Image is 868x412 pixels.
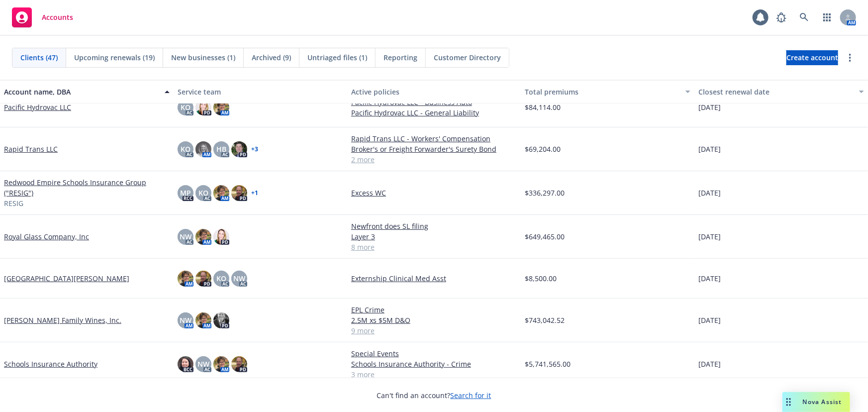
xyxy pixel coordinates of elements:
span: [DATE] [698,359,721,369]
span: RESIG [4,198,23,208]
span: Upcoming renewals (19) [74,52,155,63]
a: + 3 [251,146,258,152]
a: + 1 [251,190,258,196]
a: 9 more [351,325,517,336]
a: Accounts [8,3,77,31]
span: $84,114.00 [525,102,561,112]
a: Broker's or Freight Forwarder's Surety Bond [351,144,517,154]
span: New businesses (1) [171,52,235,63]
span: Customer Directory [434,52,501,63]
div: Total premiums [525,87,679,97]
a: Pacific Hydrovac LLC - General Liability [351,107,517,118]
button: Closest renewal date [694,80,868,103]
span: Can't find an account? [377,390,491,401]
span: $5,741,565.00 [525,359,571,369]
span: Clients (47) [20,52,58,63]
span: MP [180,188,191,198]
img: photo [195,229,211,245]
span: [DATE] [698,231,721,242]
span: Create account [786,48,838,67]
span: NW [180,231,192,242]
img: photo [231,185,247,201]
span: Accounts [42,13,73,21]
span: [DATE] [698,102,721,112]
span: KO [181,102,191,112]
span: [DATE] [698,273,721,284]
img: photo [213,185,229,201]
a: Switch app [817,7,837,27]
img: photo [231,356,247,372]
span: HB [216,144,226,154]
span: [DATE] [698,188,721,198]
button: Active policies [347,80,521,103]
a: Layer 3 [351,231,517,242]
a: Report a Bug [772,7,791,27]
a: Special Events [351,348,517,359]
a: Redwood Empire Schools Insurance Group ("RESIG") [4,177,170,198]
a: 3 more [351,369,517,380]
button: Service team [174,80,347,103]
span: [DATE] [698,315,721,325]
span: NW [180,315,192,325]
a: Pacific Hydrovac LLC [4,102,71,112]
a: Externship Clinical Med Asst [351,273,517,284]
a: Newfront does SL filing [351,221,517,231]
img: photo [213,356,229,372]
span: [DATE] [698,144,721,154]
img: photo [178,271,193,287]
span: Reporting [384,52,417,63]
a: Search [794,7,814,27]
a: Royal Glass Company, Inc [4,231,89,242]
span: Archived (9) [252,52,291,63]
a: Rapid Trans LLC [4,144,58,154]
a: 8 more [351,242,517,252]
a: EPL Crime [351,305,517,315]
img: photo [213,312,229,328]
a: [PERSON_NAME] Family Wines, Inc. [4,315,121,325]
span: $649,465.00 [525,231,565,242]
div: Account name, DBA [4,87,159,97]
img: photo [213,100,229,115]
a: 2.5M xs $5M D&O [351,315,517,325]
span: NW [233,273,245,284]
div: Drag to move [782,392,795,412]
span: Nova Assist [803,398,842,406]
img: photo [178,356,193,372]
img: photo [195,312,211,328]
a: more [844,52,856,64]
a: Create account [786,50,838,65]
img: photo [195,100,211,115]
span: NW [197,359,209,369]
span: $8,500.00 [525,273,557,284]
a: 2 more [351,154,517,165]
a: Schools Insurance Authority [4,359,97,369]
a: [GEOGRAPHIC_DATA][PERSON_NAME] [4,273,129,284]
span: $743,042.52 [525,315,565,325]
span: KO [181,144,191,154]
span: $69,204.00 [525,144,561,154]
span: KO [216,273,226,284]
img: photo [195,141,211,157]
span: KO [198,188,208,198]
a: Search for it [451,391,491,400]
div: Closest renewal date [698,87,853,97]
img: photo [213,229,229,245]
span: Untriaged files (1) [307,52,367,63]
div: Active policies [351,87,517,97]
a: Excess WC [351,188,517,198]
div: Service team [178,87,343,97]
button: Total premiums [521,80,694,103]
a: Schools Insurance Authority - Crime [351,359,517,369]
a: Rapid Trans LLC - Workers' Compensation [351,133,517,144]
img: photo [231,141,247,157]
img: photo [195,271,211,287]
button: Nova Assist [782,392,850,412]
span: $336,297.00 [525,188,565,198]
